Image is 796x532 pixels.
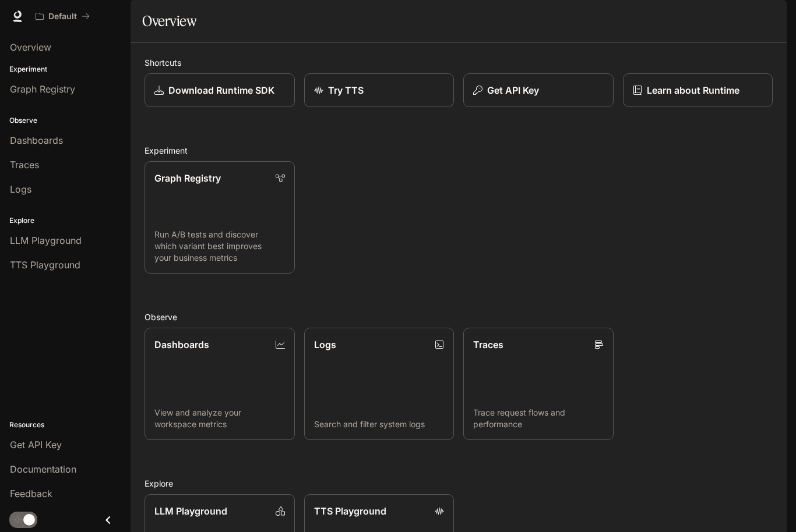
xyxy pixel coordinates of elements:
h2: Experiment [145,144,773,157]
p: Run A/B tests and discover which variant best improves your business metrics [154,229,285,264]
p: View and analyze your workspace metrics [154,407,285,430]
a: Learn about Runtime [623,73,773,107]
h2: Shortcuts [145,56,773,69]
a: Download Runtime SDK [145,73,295,107]
button: All workspaces [30,5,95,28]
p: Try TTS [328,83,364,97]
p: Logs [314,338,336,352]
p: Search and filter system logs [314,418,445,430]
p: Trace request flows and performance [473,407,604,430]
h1: Overview [142,9,196,33]
a: DashboardsView and analyze your workspace metrics [145,328,295,440]
p: Download Runtime SDK [168,83,274,97]
a: Try TTS [304,73,455,107]
h2: Observe [145,311,773,323]
p: Get API Key [487,83,539,97]
p: Dashboards [154,338,209,352]
p: TTS Playground [314,504,386,518]
a: TracesTrace request flows and performance [463,328,614,440]
p: Default [48,12,77,22]
a: LogsSearch and filter system logs [304,328,455,440]
button: Get API Key [463,73,614,107]
p: LLM Playground [154,504,227,518]
p: Traces [473,338,503,352]
p: Learn about Runtime [647,83,739,97]
h2: Explore [145,477,773,490]
a: Graph RegistryRun A/B tests and discover which variant best improves your business metrics [145,161,295,274]
p: Graph Registry [154,171,221,185]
